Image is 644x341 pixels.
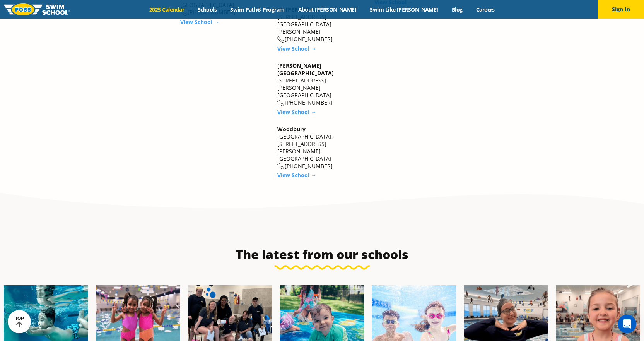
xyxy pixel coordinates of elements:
[277,45,316,52] a: View School →
[4,3,70,15] img: FOSS Swim School Logo
[277,125,306,133] a: Woodbury
[15,316,24,328] div: TOP
[363,6,445,13] a: Swim Like [PERSON_NAME]
[469,6,501,13] a: Careers
[277,62,334,77] a: [PERSON_NAME][GEOGRAPHIC_DATA]
[277,36,285,43] img: location-phone-o-icon.svg
[277,125,367,170] div: [GEOGRAPHIC_DATA], [STREET_ADDRESS][PERSON_NAME] [GEOGRAPHIC_DATA] [PHONE_NUMBER]
[277,108,316,116] a: View School →
[143,6,191,13] a: 2025 Calendar
[224,6,291,13] a: Swim Path® Program
[277,62,367,106] div: [STREET_ADDRESS] [PERSON_NAME][GEOGRAPHIC_DATA] [PHONE_NUMBER]
[291,6,363,13] a: About [PERSON_NAME]
[277,6,367,43] div: [STREET_ADDRESS] [GEOGRAPHIC_DATA][PERSON_NAME] [PHONE_NUMBER]
[191,6,224,13] a: Schools
[277,171,316,179] a: View School →
[277,100,285,106] img: location-phone-o-icon.svg
[618,315,636,333] div: Open Intercom Messenger
[180,18,219,26] a: View School →
[445,6,469,13] a: Blog
[277,163,285,170] img: location-phone-o-icon.svg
